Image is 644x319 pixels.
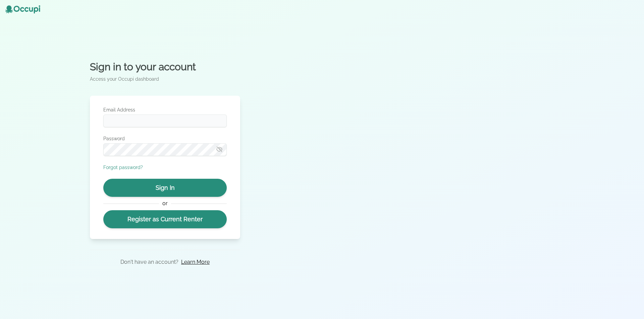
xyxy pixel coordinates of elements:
button: Forgot password? [103,164,143,171]
label: Email Address [103,106,227,113]
label: Password [103,135,227,142]
a: Learn More [181,258,210,266]
p: Don't have an account? [120,258,178,266]
button: Sign In [103,179,227,197]
a: Register as Current Renter [103,210,227,228]
span: or [159,200,171,208]
h2: Sign in to your account [90,61,240,73]
p: Access your Occupi dashboard [90,76,240,82]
